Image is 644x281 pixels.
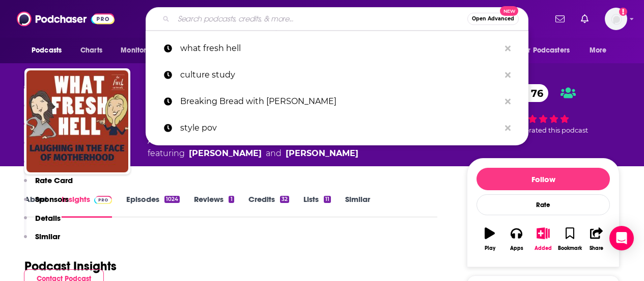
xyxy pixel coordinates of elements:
div: Open Intercom Messenger [609,226,634,250]
a: Margaret Ables [286,147,358,160]
a: Charts [74,41,108,60]
input: Search podcasts, credits, & more... [174,11,467,27]
img: What Fresh Hell: Laughing in the Face of Motherhood | Parenting Tips From Funny Moms [26,70,128,172]
a: Lists11 [303,194,331,218]
div: A podcast [148,135,358,160]
span: , [174,136,175,146]
button: Share [583,221,610,258]
button: Sponsors [24,194,69,213]
div: Added [535,245,552,251]
img: User Profile [605,8,627,30]
div: Bookmark [558,245,582,251]
a: Episodes1024 [126,194,180,218]
a: culture study [146,62,528,88]
span: featuring [148,147,358,160]
button: Play [477,221,503,258]
p: what fresh hell [180,35,500,62]
span: rated this podcast [529,126,588,134]
a: Breaking Bread with [PERSON_NAME] [146,88,528,115]
div: Play [485,245,495,251]
button: Similar [24,232,60,250]
p: Breaking Bread with Tom Papa [180,88,500,115]
a: Similar [345,194,370,218]
button: Open AdvancedNew [467,13,519,25]
a: Credits32 [248,194,289,218]
div: Apps [510,245,523,251]
p: Details [35,213,61,223]
a: Reviews1 [194,194,234,218]
p: Similar [35,232,60,241]
div: Rate [477,194,610,215]
a: Show notifications dropdown [551,10,569,28]
a: 76 [511,84,548,102]
span: More [590,43,607,58]
button: Details [24,213,61,232]
button: open menu [514,41,584,60]
svg: Add a profile image [619,8,627,16]
a: what fresh hell [146,35,528,62]
a: Amy Wilson [189,147,262,160]
span: and [204,136,219,146]
span: New [500,6,518,16]
a: Kids [155,136,174,146]
span: For Podcasters [521,43,570,58]
div: Search podcasts, credits, & more... [146,7,528,31]
button: open menu [24,41,75,60]
button: Follow [477,168,610,190]
button: Bookmark [556,221,583,258]
p: culture study [180,62,500,88]
div: Share [590,245,603,251]
p: Sponsors [35,194,69,204]
div: 11 [324,196,331,203]
span: Podcasts [32,43,62,58]
span: and [266,147,282,160]
button: open menu [114,41,170,60]
span: Logged in as AtriaBooks [605,8,627,30]
a: style pov [146,115,528,141]
div: 32 [280,196,289,203]
a: Parenting [219,136,262,146]
a: Family [175,136,204,146]
div: 1 [229,196,234,203]
button: Apps [503,221,529,258]
p: style pov [180,115,500,141]
a: Show notifications dropdown [577,10,593,28]
span: Charts [80,43,102,58]
button: Show profile menu [605,8,627,30]
button: open menu [582,41,620,60]
span: Monitoring [121,43,157,58]
div: 76 2 peoplerated this podcast [467,78,620,141]
img: Podchaser - Follow, Share and Rate Podcasts [17,9,115,29]
div: 1024 [164,196,180,203]
span: 76 [521,84,548,102]
span: Open Advanced [472,16,514,21]
button: Added [530,221,556,258]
